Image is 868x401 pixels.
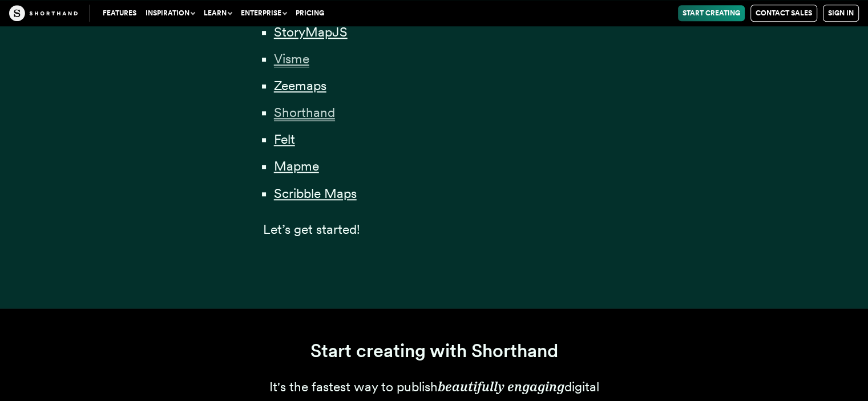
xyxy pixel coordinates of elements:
a: Sign in [823,5,859,22]
a: Features [98,5,141,21]
span: Start creating with Shorthand [310,339,558,362]
a: Start Creating [678,5,745,21]
a: Zeemaps [274,78,326,94]
img: The Craft [9,5,78,21]
a: Shorthand [274,104,335,120]
button: Enterprise [236,5,291,21]
a: Scribble Maps [274,185,357,201]
a: Mapme [274,158,319,174]
span: Visme [274,51,309,67]
a: Contact Sales [750,5,817,22]
em: beautifully engaging [438,379,564,395]
a: StoryMapJS [274,24,348,40]
button: Learn [199,5,236,21]
a: Pricing [291,5,329,21]
a: Visme [274,51,309,67]
a: Felt [274,131,295,147]
span: Let’s get started! [263,221,360,237]
button: Inspiration [141,5,199,21]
